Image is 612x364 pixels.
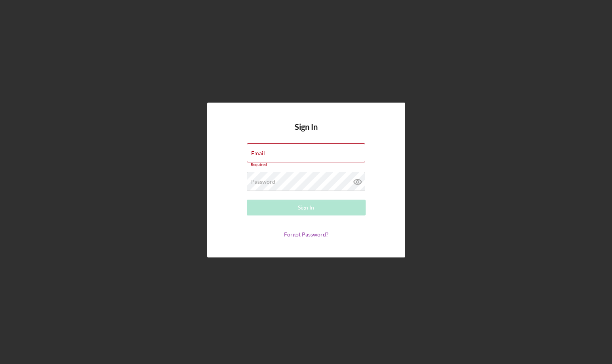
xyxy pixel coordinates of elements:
[284,231,328,238] a: Forgot Password?
[295,122,318,143] h4: Sign In
[251,150,265,156] label: Email
[298,200,314,215] div: Sign In
[247,162,366,167] div: Required
[251,179,275,185] label: Password
[247,200,366,215] button: Sign In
